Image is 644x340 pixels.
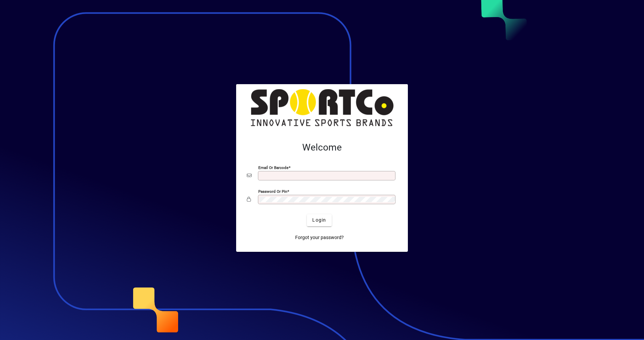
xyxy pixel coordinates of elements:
span: Login [312,217,326,224]
mat-label: Email or Barcode [258,165,288,170]
mat-label: Password or Pin [258,189,287,193]
h2: Welcome [247,142,397,153]
span: Forgot your password? [295,234,344,241]
a: Forgot your password? [292,232,346,244]
button: Login [307,214,331,226]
